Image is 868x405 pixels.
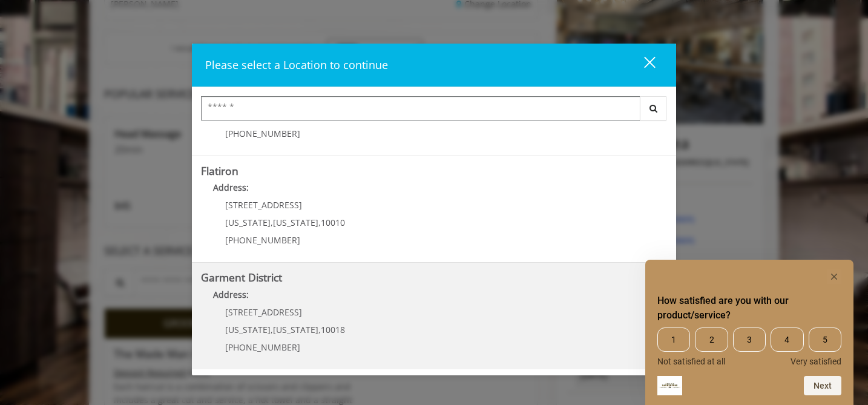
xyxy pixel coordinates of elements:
[646,104,660,113] i: Search button
[271,324,273,335] span: ,
[809,328,841,352] span: 5
[791,357,841,366] span: Very satisfied
[771,328,803,352] span: 4
[733,328,766,352] span: 3
[318,217,321,228] span: ,
[225,324,271,335] span: [US_STATE]
[273,217,318,228] span: [US_STATE]
[657,328,841,366] div: How satisfied are you with our product/service? Select an option from 1 to 5, with 1 being Not sa...
[213,289,249,300] b: Address:
[201,96,640,120] input: Search Center
[225,306,302,318] span: [STREET_ADDRESS]
[622,53,663,77] button: close dialog
[201,270,282,285] b: Garment District
[205,58,388,72] span: Please select a Location to continue
[321,217,345,228] span: 10010
[695,328,728,352] span: 2
[827,269,841,284] button: Hide survey
[630,56,654,74] div: close dialog
[804,376,841,395] button: Next question
[201,96,667,127] div: Center Select
[657,328,690,352] span: 1
[657,294,841,323] h2: How satisfied are you with our product/service? Select an option from 1 to 5, with 1 being Not sa...
[213,182,249,193] b: Address:
[225,128,300,139] span: [PHONE_NUMBER]
[225,234,300,246] span: [PHONE_NUMBER]
[201,163,238,178] b: Flatiron
[225,199,302,211] span: [STREET_ADDRESS]
[657,269,841,395] div: How satisfied are you with our product/service? Select an option from 1 to 5, with 1 being Not sa...
[225,341,300,353] span: [PHONE_NUMBER]
[271,217,273,228] span: ,
[273,324,318,335] span: [US_STATE]
[225,217,271,228] span: [US_STATE]
[657,357,725,366] span: Not satisfied at all
[318,324,321,335] span: ,
[321,324,345,335] span: 10018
